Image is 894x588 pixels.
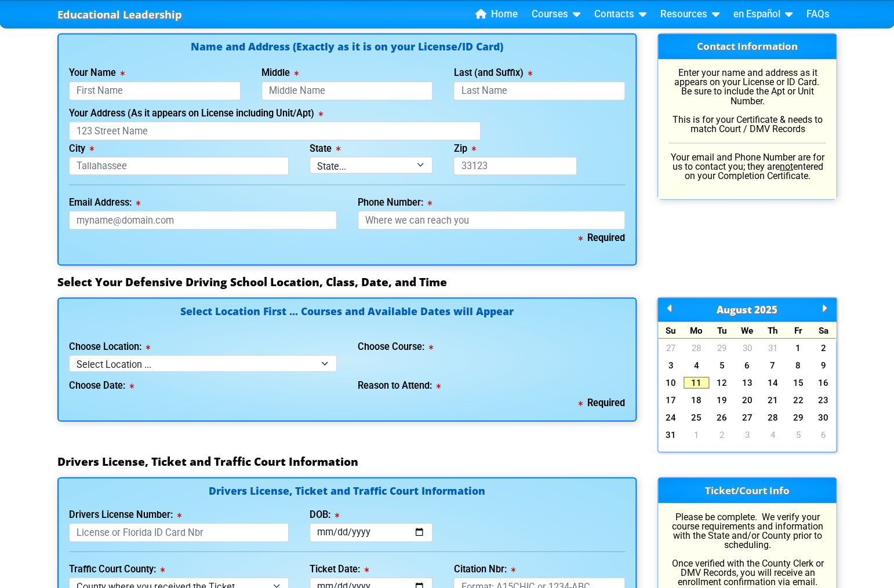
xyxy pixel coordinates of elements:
a: 26 [709,411,735,423]
a: 18 [684,394,709,406]
label: City [69,144,94,153]
a: Home [471,6,522,23]
h4: Drivers License, Ticket and Traffic Court Information [69,485,625,498]
label: Last (and Suffix) [453,68,532,78]
input: mm/dd/yyyy [310,523,433,542]
a: 31 [658,429,684,440]
label: Choose Date: [69,381,134,390]
a: 29 [785,411,811,423]
span: August [717,302,752,316]
a: 5 [709,359,735,371]
a: 6 [811,429,836,440]
a: 30 [811,411,836,423]
input: Last Name [453,81,625,100]
h4: Name and Address (Exactly as it is on your License/ID Card) [69,42,625,52]
a: Courses [527,6,585,23]
input: License or Florida ID Card Nbr [69,523,289,542]
a: 25 [684,411,709,423]
h3: Drivers License, Ticket and Traffic Court Information [57,454,837,468]
a: en Español [729,6,797,23]
a: 7 [759,359,785,371]
a: Educational Leadership [57,5,182,24]
a: 21 [759,394,785,406]
a: 5 [785,429,811,440]
h3: Ticket/Court Info [658,477,836,503]
a: 8 [785,359,811,371]
a: 30 [735,342,760,353]
label: Middle [261,68,299,78]
a: 2 [811,342,836,353]
a: 16 [811,377,836,388]
input: Where we can reach you [358,210,626,229]
a: 14 [759,377,785,388]
a: 24 [658,411,684,423]
a: 28 [759,411,785,423]
div: Fr [785,322,811,338]
a: 20 [735,394,760,406]
a: 3 [658,359,684,371]
input: First Name [69,81,241,100]
a: 11 [684,377,709,388]
div: We [735,322,760,338]
label: Your Address (As it appears on License including Unit/Apt) [69,108,323,118]
label: Ticket Date: [310,564,369,574]
label: Email Address: [69,198,140,207]
a: 27 [735,411,760,423]
p: Enter your name and address as it appears on your License or ID Card. Be sure to include the Apt ... [668,68,826,133]
a: 3 [735,429,760,440]
a: Contacts [590,6,651,23]
h4: Select Location First ... Courses and Available Dates will Appear [69,306,625,330]
div: Sa [811,322,836,338]
u: not [780,160,793,171]
h3: Contact Information [658,34,836,59]
a: 4 [759,429,785,440]
a: 31 [759,342,785,353]
b: Required [579,232,625,243]
a: 1 [684,429,709,440]
a: 13 [735,377,760,388]
a: 10 [658,377,684,388]
a: Resources [656,6,724,23]
label: Traffic Court County: [69,564,165,574]
h3: Select Your Defensive Driving School Location, Class, Date, and Time [57,275,837,288]
span: 2025 [754,302,777,316]
label: Drivers License Number: [69,510,181,519]
input: myname@domain.com [69,210,337,229]
label: Citation Nbr: [453,564,515,574]
input: 123 Street Name [69,121,481,140]
label: Choose Course: [358,342,433,351]
a: 27 [658,342,684,353]
label: Reason to Attend: [358,381,441,390]
a: 1 [785,342,811,353]
input: Tallahassee [69,156,289,176]
label: Choose Location: [69,342,150,351]
a: 28 [684,342,709,353]
a: 2 [709,429,735,440]
input: Middle Name [261,81,433,100]
a: 6 [735,359,760,371]
a: 4 [684,359,709,371]
a: 19 [709,394,735,406]
a: 22 [785,394,811,406]
div: Tu [709,322,735,338]
a: 15 [785,377,811,388]
div: Th [759,322,785,338]
p: Your email and Phone Number are for us to contact you; they are entered on your Completion Certif... [668,152,826,180]
a: 23 [811,394,836,406]
label: Zip [453,144,475,153]
input: 33123 [453,156,577,176]
label: Phone Number: [358,198,432,207]
a: 12 [709,377,735,388]
label: Your Name [69,68,125,78]
b: Required [579,397,625,408]
div: Mo [684,322,709,338]
div: Su [658,322,684,338]
a: 9 [811,359,836,371]
a: FAQs [802,6,834,23]
a: 17 [658,394,684,406]
a: 29 [709,342,735,353]
label: DOB: [310,510,339,519]
label: State [310,144,340,153]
